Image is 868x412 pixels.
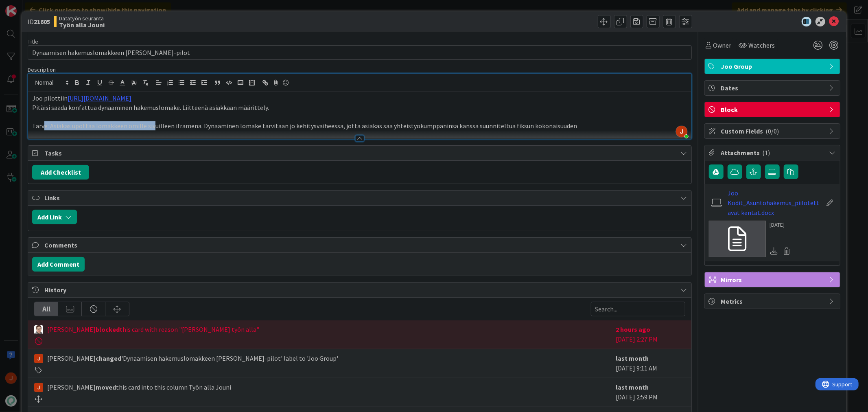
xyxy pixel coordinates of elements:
b: Työn alla Jouni [59,22,105,28]
button: Add Checklist [32,165,89,180]
button: Add Link [32,210,77,224]
img: JM [34,383,43,392]
span: Joo Group [721,61,825,71]
span: Description [28,66,56,73]
p: Pitäisi saada konfattua dynaaminen hakemuslomake. Liitteenä asiakkaan määrittely. [32,103,687,112]
span: ( 0/0 ) [766,127,779,135]
div: [DATE] [770,221,794,229]
b: blocked [96,325,120,333]
a: [URL][DOMAIN_NAME] [68,94,131,102]
div: [DATE] 2:59 PM [616,382,685,403]
span: Tasks [44,148,676,158]
b: changed [96,354,121,362]
a: Joo Kodit_Asuntohakemus_piilotettavat kentat.docx [728,188,822,217]
span: History [44,285,676,295]
b: moved [96,383,116,391]
b: 21605 [34,18,50,26]
span: Support [17,1,37,11]
span: ID [28,17,50,26]
span: Datatyön seuranta [59,15,105,22]
span: Mirrors [721,275,825,285]
p: Joo pilottiin [32,94,687,103]
div: [DATE] 9:11 AM [616,353,685,374]
span: Comments [44,240,676,250]
span: Block [721,105,825,114]
span: Watchers [749,40,775,50]
img: JM [34,354,43,363]
span: [PERSON_NAME] this card with reason "[PERSON_NAME] työn alla" [47,324,259,334]
span: [PERSON_NAME] this card into this column Työn alla Jouni [47,382,231,392]
img: AAcHTtdL3wtcyn1eGseKwND0X38ITvXuPg5_7r7WNcK5=s96-c [676,126,687,137]
span: [PERSON_NAME] 'Dynaamisen hakemuslomakkeen [PERSON_NAME]-pilot' label to 'Joo Group' [47,353,338,363]
div: All [35,302,58,316]
b: last month [616,354,649,362]
span: Attachments [721,148,825,158]
input: type card name here... [28,45,691,60]
b: last month [616,383,649,391]
div: [DATE] 2:27 PM [616,324,685,345]
span: Metrics [721,296,825,306]
label: Title [28,38,38,45]
div: Download [770,246,779,256]
span: Dates [721,83,825,93]
p: Tarve: Asiakas upottaa lomakkeen omille sivuilleen iframena. Dynaaminen lomake tarvitaan jo kehit... [32,121,687,131]
input: Search... [591,302,685,316]
span: Custom Fields [721,126,825,136]
b: 2 hours ago [616,325,651,333]
span: Links [44,193,676,203]
img: SM [34,325,43,334]
button: Add Comment [32,257,85,272]
span: ( 1 ) [763,149,770,157]
span: Owner [713,40,732,50]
